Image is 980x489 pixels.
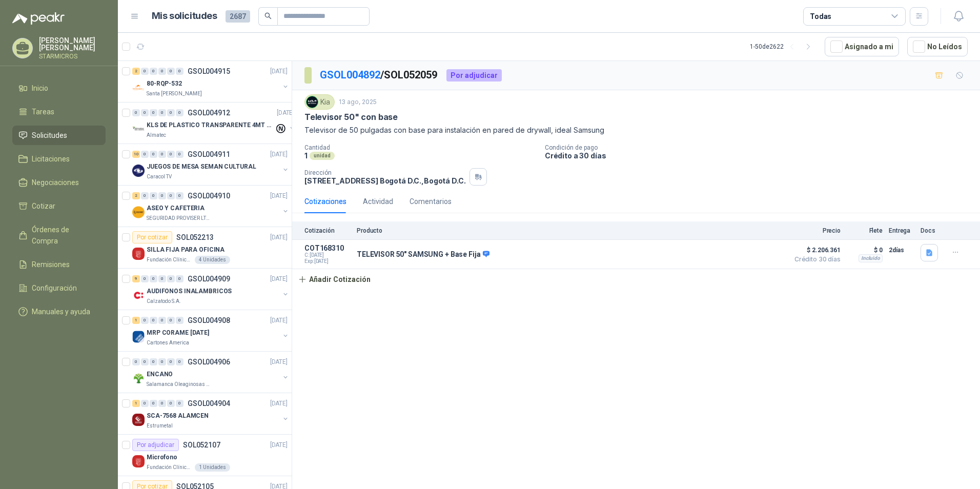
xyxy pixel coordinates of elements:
[132,289,145,301] img: Company Logo
[32,306,90,317] span: Manuales y ayuda
[176,68,183,75] div: 0
[176,275,183,282] div: 0
[304,227,351,234] p: Cotización
[132,273,290,305] a: 9 0 0 0 0 0 GSOL004909[DATE] Company LogoAUDIFONOS INALAMBRICOSCalzatodo S.A.
[150,400,157,407] div: 0
[176,234,214,241] p: SOL052213
[32,224,96,247] span: Órdenes de Compra
[270,399,288,409] p: [DATE]
[750,38,816,55] div: 1 - 50 de 2622
[32,259,70,270] span: Remisiones
[167,400,175,407] div: 0
[147,120,274,130] p: KLS DE PLASTICO TRANSPARENTE 4MT CAL 4 Y CINTA TRA
[921,227,941,234] p: Docs
[410,196,452,207] div: Comentarios
[150,358,157,365] div: 0
[132,81,145,94] img: Company Logo
[277,108,294,118] p: [DATE]
[304,244,351,252] p: COT168310
[147,245,224,255] p: SILLA FIJA PARA OFICINA
[132,414,145,426] img: Company Logo
[226,10,250,23] span: 2687
[12,220,106,251] a: Órdenes de Compra
[150,68,157,75] div: 0
[158,317,166,324] div: 0
[167,192,175,199] div: 0
[12,102,106,121] a: Tareas
[132,107,296,139] a: 0 0 0 0 0 0 GSOL004912[DATE] Company LogoKLS DE PLASTICO TRANSPARENTE 4MT CAL 4 Y CINTA TRAAlmatec
[132,148,290,181] a: 10 0 0 0 0 0 GSOL004911[DATE] Company LogoJUEGOS DE MESA SEMAN CULTURALCaracol TV
[310,152,335,160] div: unidad
[789,227,841,234] p: Precio
[183,441,220,449] p: SOL052107
[304,196,346,207] div: Cotizaciones
[167,109,175,116] div: 0
[357,250,489,259] p: TELEVISOR 50" SAMSUNG + Base Fija
[132,231,172,243] div: Por cotizar
[132,331,145,343] img: Company Logo
[118,435,292,476] a: Por adjudicarSOL052107[DATE] Company LogoMicrofonoFundación Clínica Shaio1 Unidades
[847,227,883,234] p: Flete
[304,169,465,176] p: Dirección
[188,109,230,116] p: GSOL004912
[446,69,502,81] div: Por adjudicar
[270,357,288,367] p: [DATE]
[907,37,968,56] button: No Leídos
[39,53,106,59] p: STARMICROS
[270,316,288,325] p: [DATE]
[188,192,230,199] p: GSOL004910
[132,65,290,98] a: 2 0 0 0 0 0 GSOL004915[DATE] Company Logo80-RQP-532Santa [PERSON_NAME]
[132,400,140,407] div: 1
[270,233,288,242] p: [DATE]
[150,275,157,282] div: 0
[158,275,166,282] div: 0
[150,109,157,116] div: 0
[12,255,106,274] a: Remisiones
[264,12,272,19] span: search
[132,165,145,177] img: Company Logo
[141,68,149,75] div: 0
[147,411,209,421] p: SCA-7568 ALAMCEN
[167,317,175,324] div: 0
[158,109,166,116] div: 0
[176,109,183,116] div: 0
[304,112,398,123] p: Televisor 50" con base
[889,244,914,256] p: 2 días
[147,173,172,181] p: Caracol TV
[141,109,149,116] div: 0
[12,196,106,216] a: Cotizar
[132,248,145,260] img: Company Logo
[12,126,106,145] a: Solicitudes
[859,254,883,262] div: Incluido
[889,227,914,234] p: Entrega
[545,151,976,160] p: Crédito a 30 días
[12,149,106,169] a: Licitaciones
[132,109,140,116] div: 0
[12,278,106,298] a: Configuración
[32,83,48,94] span: Inicio
[132,314,290,347] a: 1 0 0 0 0 0 GSOL004908[DATE] Company LogoMRP CORAME [DATE]Cartones America
[304,151,308,160] p: 1
[132,275,140,282] div: 9
[147,203,205,213] p: ASEO Y CAFETERIA
[176,317,183,324] div: 0
[147,256,193,264] p: Fundación Clínica Shaio
[304,144,537,151] p: Cantidad
[270,274,288,284] p: [DATE]
[158,400,166,407] div: 0
[147,370,173,379] p: ENCANO
[304,125,968,136] p: Televisor de 50 pulgadas con base para instalación en pared de drywall, ideal Samsung
[304,252,351,258] span: C: [DATE]
[195,256,230,264] div: 4 Unidades
[195,463,230,472] div: 1 Unidades
[188,317,230,324] p: GSOL004908
[147,131,166,139] p: Almatec
[39,37,106,51] p: [PERSON_NAME] [PERSON_NAME]
[141,192,149,199] div: 0
[158,151,166,158] div: 0
[147,380,211,389] p: Salamanca Oleaginosas SAS
[339,97,377,107] p: 13 ago, 2025
[158,192,166,199] div: 0
[32,282,77,294] span: Configuración
[147,463,193,472] p: Fundación Clínica Shaio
